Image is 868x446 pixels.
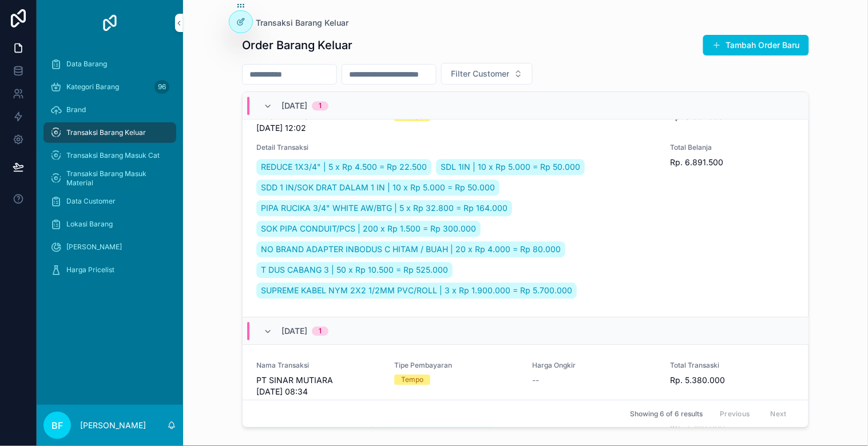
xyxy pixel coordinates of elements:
a: SDD 1 IN/SOK DRAT DALAM 1 IN | 10 x Rp 5.000 = Rp 50.000 [256,180,500,196]
div: 1 [319,326,322,336]
a: Brand [43,99,176,120]
a: Data Customer [43,191,176,212]
a: Transaksi Barang Masuk Material [43,168,176,189]
span: Total Transaski [671,361,795,370]
span: Showing 6 of 6 results [630,409,703,419]
a: SDL 1IN | 10 x Rp 5.000 = Rp 50.000 [436,159,585,175]
a: [PERSON_NAME] [43,237,176,257]
span: T DUS CABANG 3 | 50 x Rp 10.500 = Rp 525.000 [261,264,448,276]
span: [DATE] [282,100,307,111]
a: Data Barang [43,54,176,74]
span: Data Customer [66,197,116,206]
span: Total Belanja [671,143,795,152]
span: SDD 1 IN/SOK DRAT DALAM 1 IN | 10 x Rp 5.000 = Rp 50.000 [261,182,495,193]
img: App logo [101,14,119,32]
a: Transaksi Barang Masuk Cat [43,145,176,166]
a: SOK PIPA CONDUIT/PCS | 200 x Rp 1.500 = Rp 300.000 [256,221,481,237]
span: NO BRAND ADAPTER INBODUS C HITAM / BUAH | 20 x Rp 4.000 = Rp 80.000 [261,244,561,255]
div: 96 [154,80,169,94]
div: Tempo [401,375,423,385]
span: Filter Customer [451,68,509,79]
a: Transaksi Barang Keluar [43,122,176,143]
span: PIPA RUCIKA 3/4" WHITE AW/BTG | 5 x Rp 32.800 = Rp 164.000 [261,202,508,214]
span: SDL 1IN | 10 x Rp 5.000 = Rp 50.000 [441,161,580,173]
span: Transaksi Barang Keluar [66,128,146,137]
a: Kategori Barang96 [43,77,176,97]
a: Transaksi Barang Keluar [242,17,348,29]
span: PT SINAR MUTIARA [DATE] 08:34 [256,375,381,397]
a: Nama TransaksiPT SINAR MUTIARA [DATE] 12:02Tipe PembayaranTempoHarga Ongkir--Total TransaskiRp. 6... [243,81,808,317]
span: Kategori Barang [66,82,119,91]
span: [DATE] [282,325,307,337]
span: SOK PIPA CONDUIT/PCS | 200 x Rp 1.500 = Rp 300.000 [261,223,476,234]
span: Harga Pricelist [66,265,114,274]
a: NO BRAND ADAPTER INBODUS C HITAM / BUAH | 20 x Rp 4.000 = Rp 80.000 [256,241,565,257]
span: Nama Transaksi [256,361,381,370]
span: SUPREME KABEL NYM 2X2 1/2MM PVC/ROLL | 3 x Rp 1.900.000 = Rp 5.700.000 [261,285,572,296]
span: Tipe Pembayaran [394,361,518,370]
button: Select Button [441,63,533,85]
div: 1 [319,101,322,110]
span: PT SINAR MUTIARA [DATE] 12:02 [256,111,381,134]
span: Rp. 5.380.000 [671,375,795,386]
span: REDUCE 1X3/4" | 5 x Rp 4.500 = Rp 22.500 [261,161,427,173]
a: T DUS CABANG 3 | 50 x Rp 10.500 = Rp 525.000 [256,262,453,278]
span: Brand [66,105,86,114]
span: Transaksi Barang Keluar [256,17,348,29]
button: Tambah Order Baru [703,35,809,55]
span: Data Barang [66,59,107,69]
a: SUPREME KABEL NYM 2X2 1/2MM PVC/ROLL | 3 x Rp 1.900.000 = Rp 5.700.000 [256,282,577,298]
a: REDUCE 1X3/4" | 5 x Rp 4.500 = Rp 22.500 [256,159,431,175]
a: PIPA RUCIKA 3/4" WHITE AW/BTG | 5 x Rp 32.800 = Rp 164.000 [256,200,512,216]
h1: Order Barang Keluar [242,37,352,53]
span: Detail Transaksi [256,143,657,152]
span: -- [533,375,540,386]
span: Rp. 6.891.500 [671,157,795,168]
a: Lokasi Barang [43,214,176,234]
span: [PERSON_NAME] [66,242,122,252]
p: [PERSON_NAME] [80,420,146,431]
a: Harga Pricelist [43,260,176,280]
span: Transaksi Barang Masuk Material [66,169,165,188]
span: Lokasi Barang [66,220,113,229]
div: scrollable content [37,46,183,295]
span: BF [51,419,63,432]
span: Transaksi Barang Masuk Cat [66,151,160,160]
span: Harga Ongkir [533,361,657,370]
